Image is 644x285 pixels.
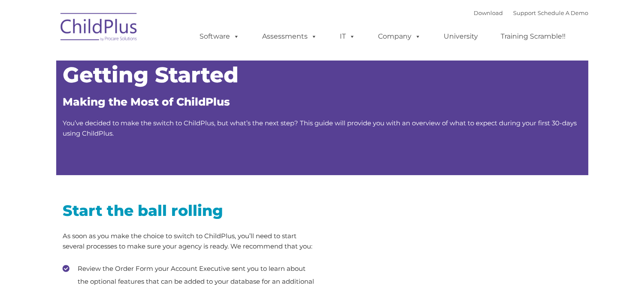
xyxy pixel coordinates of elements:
[191,28,248,45] a: Software
[331,28,364,45] a: IT
[63,62,239,88] span: Getting Started
[254,28,326,45] a: Assessments
[474,9,588,16] font: |
[63,119,577,137] span: You’ve decided to make the switch to ChildPlus, but what’s the next step? This guide will provide...
[369,28,429,45] a: Company
[63,231,316,252] p: As soon as you make the choice to switch to ChildPlus, you’ll need to start several processes to ...
[56,7,142,50] img: ChildPlus by Procare Solutions
[435,28,487,45] a: University
[63,95,230,108] span: Making the Most of ChildPlus
[492,28,574,45] a: Training Scramble!!
[513,9,536,16] a: Support
[63,201,316,220] h2: Start the ball rolling
[474,9,503,16] a: Download
[538,9,588,16] a: Schedule A Demo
